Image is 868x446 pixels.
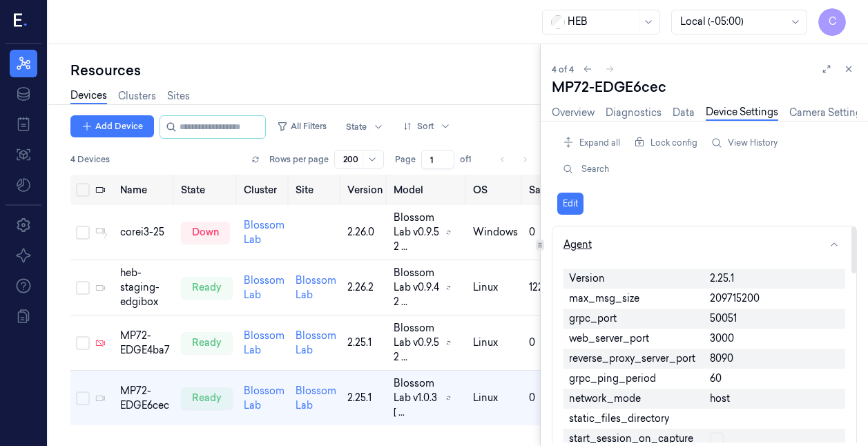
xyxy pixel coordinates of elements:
a: Blossom Lab [296,329,336,356]
button: Expand all [557,132,626,154]
div: MP72-EDGE6cec [120,384,170,413]
div: 0 [529,336,569,350]
p: windows [473,225,518,240]
div: heb-staging-edgibox [120,266,170,309]
span: start_session_on_capture [569,432,693,446]
span: 8090 [710,351,733,366]
span: 3000 [710,331,734,346]
div: 2.26.2 [347,280,383,295]
a: Clusters [118,89,156,104]
button: Edit [557,193,584,215]
button: Select row [76,391,90,405]
button: C [818,8,846,36]
span: network_mode [569,391,641,406]
button: Select row [76,281,90,295]
a: Data [673,106,695,120]
div: 0 [529,225,569,240]
span: Page [395,153,416,166]
div: Lock config [628,130,703,156]
span: host [710,391,730,406]
div: 2.25.1 [347,336,383,350]
span: of 1 [460,153,482,166]
button: All Filters [271,115,332,137]
a: Blossom Lab [244,219,284,246]
div: ready [181,387,233,409]
span: grpc_ping_period [569,371,656,386]
a: Overview [552,106,595,120]
th: Cluster [238,175,290,205]
a: Diagnostics [606,106,662,120]
a: Blossom Lab [244,329,284,356]
span: static_files_directory [569,411,669,426]
div: ready [181,277,233,299]
a: Camera Settings [789,106,867,120]
div: 2.25.1 [347,391,383,405]
th: Site [290,175,342,205]
div: 0 [529,391,569,405]
th: Name [115,175,175,205]
span: 4 of 4 [552,64,574,75]
a: Blossom Lab [244,274,284,301]
span: max_msg_size [569,291,639,306]
span: 209715200 [710,291,760,306]
th: Version [342,175,388,205]
span: 60 [710,371,722,386]
span: reverse_proxy_server_port [569,351,695,366]
button: Select row [76,336,90,350]
button: Select all [76,183,90,197]
span: Blossom Lab v1.0.3 [ ... [394,376,441,420]
span: web_server_port [569,331,649,346]
a: Sites [167,89,190,104]
th: Samples [523,175,575,205]
button: View History [706,132,783,154]
button: Add Device [70,115,154,137]
button: Agent [552,226,856,263]
th: OS [467,175,523,205]
a: Blossom Lab [296,385,336,411]
span: 50051 [710,311,737,326]
div: 12290 [529,280,569,295]
span: 4 Devices [70,153,110,166]
span: grpc_port [569,311,617,326]
div: MP72-EDGE4ba7 [120,329,170,358]
a: Devices [70,88,107,104]
div: down [181,222,230,244]
span: Blossom Lab v0.9.4 2 ... [394,266,441,309]
p: linux [473,280,518,295]
th: State [175,175,238,205]
div: Agent [563,237,592,252]
div: Resources [70,61,540,80]
div: MP72-EDGE6cec [552,77,857,97]
span: Version [569,271,605,286]
th: Model [388,175,467,205]
div: ready [181,332,233,354]
span: Blossom Lab v0.9.5 2 ... [394,211,441,254]
p: linux [473,391,518,405]
a: Blossom Lab [296,274,336,301]
a: Blossom Lab [244,385,284,411]
p: Rows per page [269,153,329,166]
div: corei3-25 [120,225,170,240]
a: Device Settings [706,105,778,121]
span: Blossom Lab v0.9.5 2 ... [394,321,441,365]
div: 2.26.0 [347,225,383,240]
div: Expand all [557,130,626,156]
p: linux [473,336,518,350]
button: Select row [76,226,90,240]
button: Lock config [628,132,703,154]
nav: pagination [493,150,534,169]
span: 2.25.1 [710,271,734,286]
